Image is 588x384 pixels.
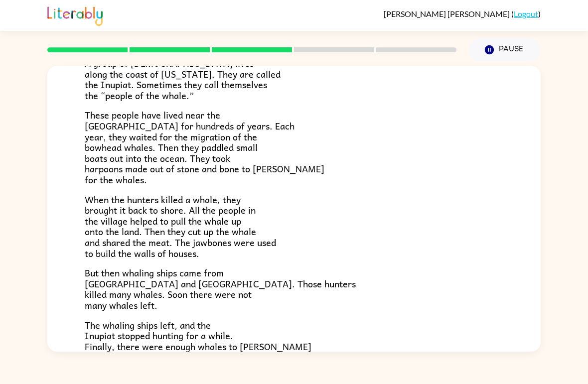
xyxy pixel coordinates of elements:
[85,318,311,365] span: The whaling ships left, and the Inupiat stopped hunting for a while. Finally, there were enough w...
[47,4,103,26] img: Literably
[384,9,541,18] div: ( )
[85,192,276,260] span: When the hunters killed a whale, they brought it back to shore. All the people in the village hel...
[85,265,356,312] span: But then whaling ships came from [GEOGRAPHIC_DATA] and [GEOGRAPHIC_DATA]. Those hunters killed ma...
[384,9,511,18] span: [PERSON_NAME] [PERSON_NAME]
[85,56,281,103] span: A group of [DEMOGRAPHIC_DATA] lives along the coast of [US_STATE]. They are called the Inupiat. S...
[468,38,541,61] button: Pause
[85,108,324,187] span: These people have lived near the [GEOGRAPHIC_DATA] for hundreds of years. Each year, they waited ...
[514,9,538,18] a: Logout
